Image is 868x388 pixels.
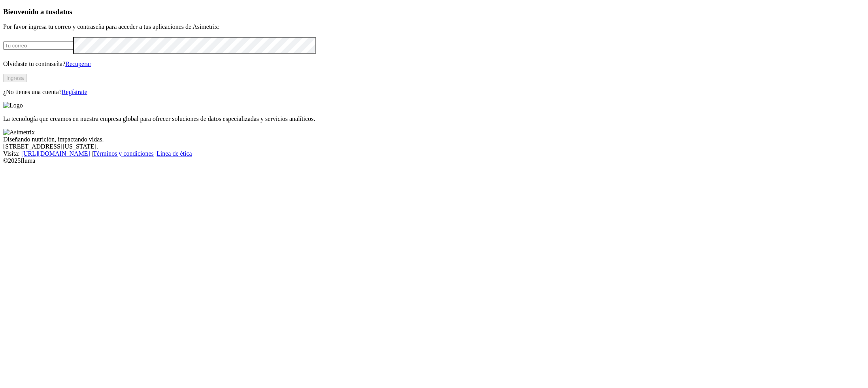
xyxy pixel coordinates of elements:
[3,60,865,68] p: Olvidaste tu contraseña?
[93,150,154,157] a: Términos y condiciones
[3,102,23,109] img: Logo
[3,41,73,50] input: Tu correo
[157,150,192,157] a: Línea de ética
[3,136,865,143] div: Diseñando nutrición, impactando vidas.
[3,8,865,16] h3: Bienvenido a tus
[3,115,865,122] p: La tecnología que creamos en nuestra empresa global para ofrecer soluciones de datos especializad...
[3,150,865,157] div: Visita : | |
[3,89,865,96] p: ¿No tienes una cuenta?
[3,157,865,164] div: © 2025 Iluma
[3,143,865,150] div: [STREET_ADDRESS][US_STATE].
[3,74,27,82] button: Ingresa
[3,23,865,30] p: Por favor ingresa tu correo y contraseña para acceder a tus aplicaciones de Asimetrix:
[55,8,72,16] span: datos
[62,89,87,95] a: Regístrate
[3,129,35,136] img: Asimetrix
[65,60,91,67] a: Recuperar
[21,150,90,157] a: [URL][DOMAIN_NAME]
